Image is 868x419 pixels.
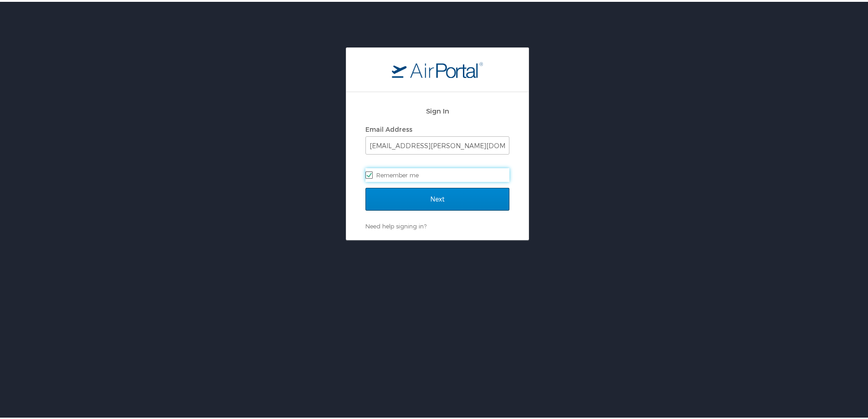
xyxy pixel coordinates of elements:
[365,166,509,180] label: Remember me
[365,221,426,228] a: Need help signing in?
[365,124,412,131] label: Email Address
[392,60,483,76] img: logo
[365,186,509,209] input: Next
[365,104,509,114] h2: Sign In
